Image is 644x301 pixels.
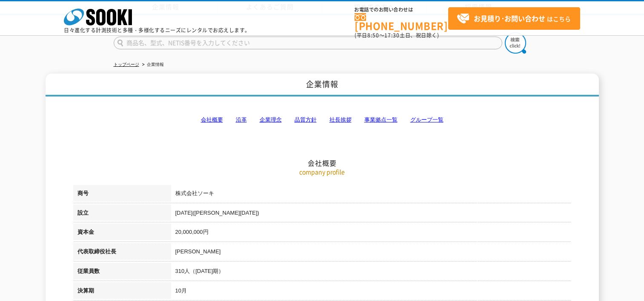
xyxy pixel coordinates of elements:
td: [PERSON_NAME] [171,243,571,263]
a: 事業拠点一覧 [364,116,398,123]
a: 社長挨拶 [329,116,352,123]
input: 商品名、型式、NETIS番号を入力してください [114,37,502,49]
a: 会社概要 [201,116,223,123]
p: 日々進化する計測技術と多種・多様化するニーズにレンタルでお応えします。 [64,28,250,33]
li: 企業情報 [140,60,164,69]
span: はこちら [457,12,571,25]
a: トップページ [114,62,139,67]
th: 設立 [73,204,171,224]
th: 資本金 [73,224,171,243]
h1: 企業情報 [46,74,599,97]
a: 沿革 [236,116,247,123]
th: 商号 [73,185,171,204]
span: (平日 ～ 土日、祝日除く) [355,31,439,39]
a: グループ一覧 [410,116,444,123]
a: [PHONE_NUMBER] [355,13,448,31]
h2: 会社概要 [73,74,571,168]
td: 310人（[DATE]期） [171,263,571,282]
p: company profile [73,168,571,176]
a: 企業理念 [260,116,282,123]
span: 17:30 [384,31,400,39]
td: 株式会社ソーキ [171,185,571,204]
img: btn_search.png [505,32,526,54]
a: お見積り･お問い合わせはこちら [448,7,580,30]
span: 8:50 [367,31,379,39]
strong: お見積り･お問い合わせ [474,13,545,23]
a: 品質方針 [295,116,317,123]
td: [DATE]([PERSON_NAME][DATE]) [171,204,571,224]
td: 20,000,000円 [171,224,571,243]
th: 代表取締役社長 [73,243,171,263]
span: お電話でのお問い合わせは [355,7,448,12]
th: 従業員数 [73,263,171,282]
